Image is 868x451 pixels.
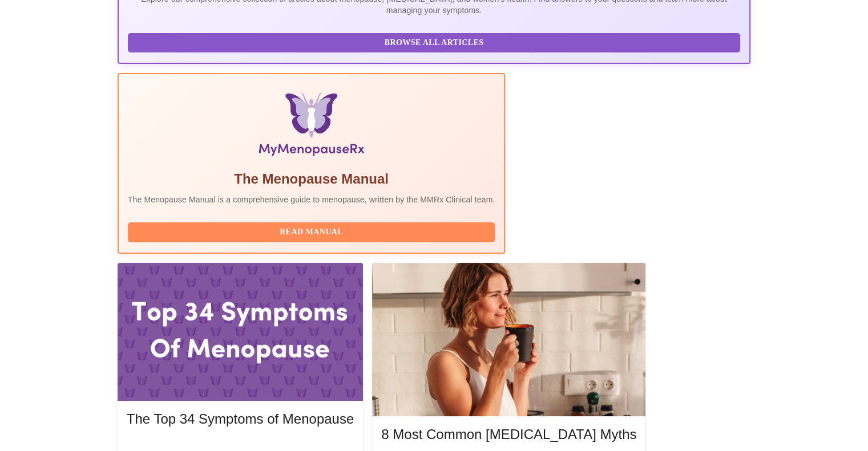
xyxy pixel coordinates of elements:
[139,36,729,50] span: Browse All Articles
[139,225,484,239] span: Read Manual
[127,410,354,428] h5: The Top 34 Symptoms of Menopause
[128,33,741,53] button: Browse All Articles
[128,194,495,205] p: The Menopause Manual is a comprehensive guide to menopause, written by the MMRx Clinical team.
[186,92,437,161] img: Menopause Manual
[128,222,495,242] button: Read Manual
[381,425,636,444] h5: 8 Most Common [MEDICAL_DATA] Myths
[128,226,498,236] a: Read Manual
[128,37,744,47] a: Browse All Articles
[128,170,495,188] h5: The Menopause Manual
